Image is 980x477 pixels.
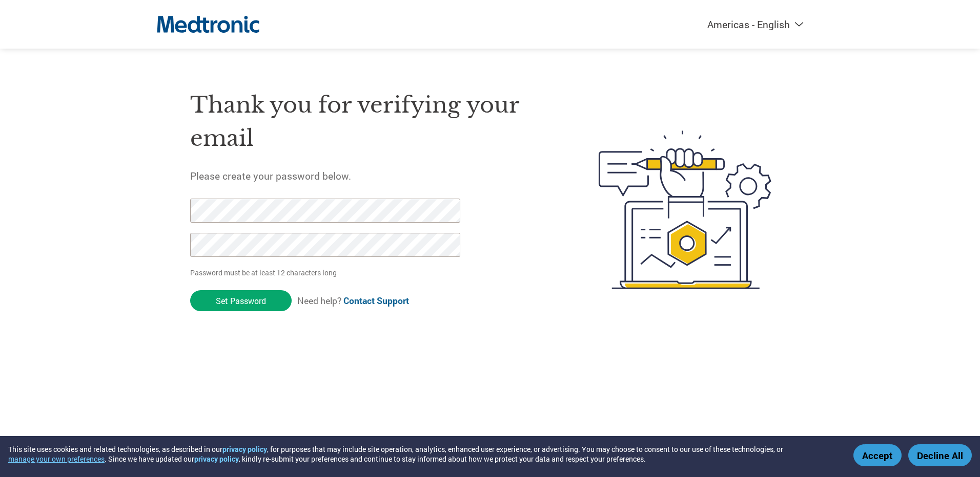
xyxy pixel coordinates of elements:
h5: Please create your password below. [190,169,550,182]
h1: Thank you for verifying your email [190,89,550,155]
div: This site uses cookies and related technologies, as described in our , for purposes that may incl... [8,444,839,464]
a: privacy policy [194,454,239,464]
a: Contact Support [343,295,409,307]
button: Accept [853,444,902,466]
a: privacy policy [222,444,267,454]
button: Decline All [908,444,972,466]
img: create-password [580,74,790,345]
p: Password must be at least 12 characters long [190,267,464,278]
img: Medtronic [157,10,259,38]
input: Set Password [190,290,292,311]
button: manage your own preferences [8,454,105,464]
span: Need help? [297,295,409,307]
